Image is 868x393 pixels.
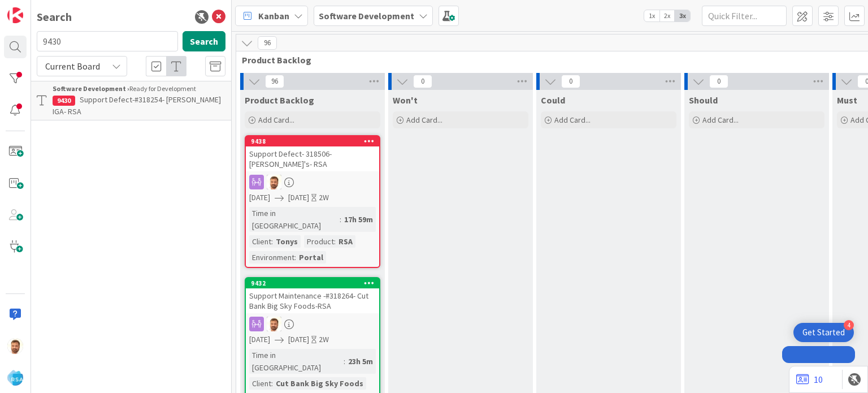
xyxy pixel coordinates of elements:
span: Current Board [45,61,100,72]
div: Environment [249,251,294,264]
span: : [294,251,296,264]
span: : [271,235,273,248]
div: Product [304,235,334,248]
div: Support Maintenance -#318264- Cut Bank Big Sky Foods-RSA [246,288,379,313]
div: Portal [296,251,326,264]
div: RSA [336,235,355,248]
a: 10 [796,373,823,386]
span: Support Defect-#318254- [PERSON_NAME] IGA- RSA [53,94,221,116]
span: 0 [709,75,728,88]
div: 4 [844,320,854,330]
span: [DATE] [288,192,309,204]
div: Client [249,235,271,248]
span: : [334,235,336,248]
span: : [344,355,345,368]
span: [DATE] [249,334,270,346]
span: 96 [258,36,277,50]
div: 9430 [53,96,75,106]
span: 2x [659,10,675,21]
div: 9438Support Defect- 318506- [PERSON_NAME]'s- RSA [246,136,379,171]
div: AS [246,317,379,331]
b: Software Development [319,10,414,21]
div: Ready for Development [53,84,225,94]
span: Product Backlog [245,94,314,106]
div: Time in [GEOGRAPHIC_DATA] [249,349,344,374]
img: Visit kanbanzone.com [7,7,23,23]
div: 9438 [251,137,379,145]
span: 1x [644,10,659,21]
span: Add Card... [258,115,294,125]
span: Kanban [258,9,289,23]
div: Client [249,377,271,390]
div: Cut Bank Big Sky Foods [273,377,366,390]
img: AS [267,175,281,189]
span: 0 [561,75,580,88]
span: 3x [675,10,690,21]
div: 2W [319,192,329,204]
b: Software Development › [53,84,129,93]
span: Could [541,94,565,106]
span: Won't [393,94,418,106]
span: 96 [265,75,284,88]
span: Add Card... [406,115,442,125]
div: 9432 [251,279,379,287]
img: AS [267,317,281,331]
div: AS [246,175,379,189]
div: Get Started [802,327,845,338]
div: 2W [319,334,329,346]
span: : [340,213,341,226]
span: Should [689,94,718,106]
span: 0 [413,75,432,88]
button: Search [183,31,225,51]
div: Tonys [273,235,301,248]
input: Search for title... [37,31,178,51]
input: Quick Filter... [702,6,787,26]
div: Time in [GEOGRAPHIC_DATA] [249,207,340,232]
span: [DATE] [249,192,270,204]
div: 23h 5m [345,355,376,368]
img: avatar [7,370,23,386]
a: Software Development ›Ready for Development9430Support Defect-#318254- [PERSON_NAME] IGA- RSA [31,81,231,120]
div: 9432 [246,278,379,288]
span: Add Card... [554,115,591,125]
div: Search [37,8,72,25]
div: Support Defect- 318506- [PERSON_NAME]'s- RSA [246,146,379,171]
span: Add Card... [702,115,739,125]
img: AS [7,338,23,354]
div: 9432Support Maintenance -#318264- Cut Bank Big Sky Foods-RSA [246,278,379,313]
span: [DATE] [288,334,309,346]
div: Open Get Started checklist, remaining modules: 4 [793,323,854,342]
span: : [271,377,273,390]
div: 9438 [246,136,379,146]
span: Must [837,94,857,106]
div: 17h 59m [341,213,376,226]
